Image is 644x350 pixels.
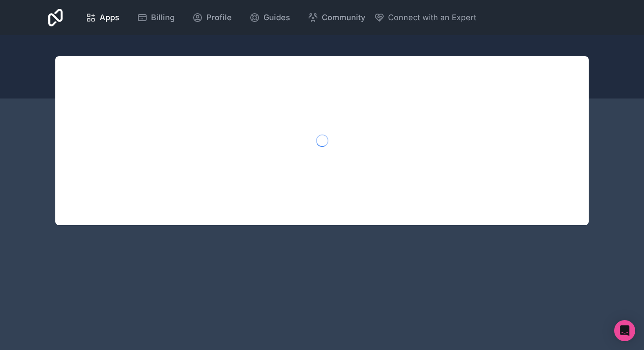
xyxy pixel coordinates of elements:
[263,11,290,24] span: Guides
[374,11,476,24] button: Connect with an Expert
[322,11,365,24] span: Community
[185,8,239,27] a: Profile
[79,8,126,27] a: Apps
[151,11,175,24] span: Billing
[614,320,635,341] div: Open Intercom Messenger
[100,11,119,24] span: Apps
[242,8,297,27] a: Guides
[130,8,182,27] a: Billing
[301,8,372,27] a: Community
[206,11,232,24] span: Profile
[388,11,476,24] span: Connect with an Expert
